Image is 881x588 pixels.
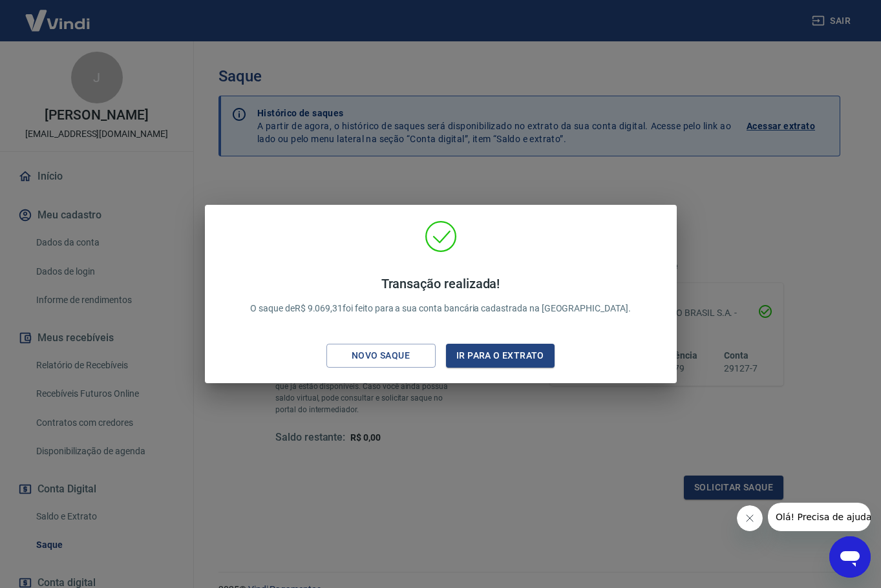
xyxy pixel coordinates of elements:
div: Novo saque [336,348,425,364]
iframe: Fechar mensagem [737,505,763,531]
iframe: Mensagem da empresa [768,503,871,531]
button: Novo saque [326,344,436,368]
iframe: Botão para abrir a janela de mensagens [829,536,871,578]
h4: Transação realizada! [250,276,631,291]
button: Ir para o extrato [446,344,555,368]
p: O saque de R$ 9.069,31 foi feito para a sua conta bancária cadastrada na [GEOGRAPHIC_DATA]. [250,276,631,315]
span: Olá! Precisa de ajuda? [8,9,109,19]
